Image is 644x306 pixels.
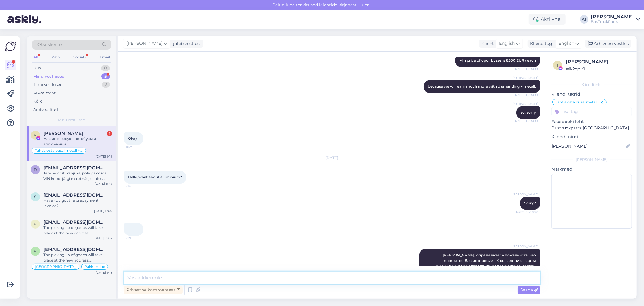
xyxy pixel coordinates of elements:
span: Min price of opur buses is 8500 EUR / each [459,58,536,63]
span: English [499,40,515,47]
div: [DATE] 11:00 [94,209,112,213]
div: AI Assistent [33,90,56,96]
div: 5 [101,73,110,80]
div: Web [50,53,61,61]
div: [PERSON_NAME] [566,58,630,66]
div: 1 [107,131,112,136]
span: Okay [128,136,137,141]
span: [PERSON_NAME] [512,192,538,197]
span: Hello,what about aluminium? [128,175,182,179]
div: Arhiveeri vestlus [585,40,631,48]
span: p [34,222,37,226]
div: juhib vestlust [171,41,201,47]
span: Nähtud ✓ 16:59 [515,93,538,98]
span: [PERSON_NAME] [512,75,538,80]
span: English [559,40,574,47]
span: 9:16 [126,184,148,188]
span: p [34,249,37,253]
div: [PERSON_NAME] [551,157,632,162]
div: All [32,53,39,61]
span: prestenergy@gmail.com [43,220,106,225]
div: Kliendi info [551,82,632,87]
div: 0 [101,65,110,71]
img: Askly Logo [5,41,16,52]
div: Aktiivne [529,14,566,25]
span: s [34,194,37,199]
span: szymonrafa134@gmail.com [43,192,106,198]
span: [PERSON_NAME] [127,40,162,47]
div: 2 [102,82,110,88]
div: Arhiveeritud [33,107,58,113]
span: Otsi kliente [37,41,62,48]
p: Facebooki leht [551,119,632,125]
span: Nähtud ✓ 9:20 [516,210,538,214]
span: [GEOGRAPHIC_DATA], [35,265,76,269]
span: . [128,227,129,231]
div: Kõik [33,98,42,104]
span: Sorry? [524,201,536,205]
div: Uus [33,65,41,71]
div: Klient [479,41,494,47]
p: Kliendi tag'id [551,91,632,97]
div: Have You got the prepayment invoice? [43,198,112,209]
span: Nähtud ✓ 16:59 [515,119,538,124]
div: Klienditugi [528,41,553,47]
span: Luba [358,2,372,8]
div: Minu vestlused [33,73,65,80]
p: Kliendi nimi [551,134,632,140]
div: BusTruckParts [591,19,634,24]
input: Lisa tag [551,107,632,116]
span: [PERSON_NAME] [512,101,538,106]
a: [PERSON_NAME]BusTruckParts [591,15,640,24]
input: Lisa nimi [552,143,625,149]
div: [DATE] [124,155,540,161]
span: Damir.v1994@gmail.com [43,165,106,171]
span: i [557,63,558,67]
span: [PERSON_NAME] [512,244,538,249]
span: Tahtis osta bussi metall hinnaga [555,100,600,104]
span: 18:01 [126,145,148,150]
div: AT [580,15,588,24]
span: 9:21 [126,236,148,240]
div: [DATE] 9:18 [96,270,112,275]
div: The picking uo of goods will take place at the new address: [STREET_ADDRESS]. To receive your ord... [43,252,112,263]
span: Roman Skatskov [43,131,83,136]
p: Bustruckparts [GEOGRAPHIC_DATA] [551,125,632,131]
span: R [34,133,37,137]
span: Nähtud ✓ 16:57 [515,67,538,72]
div: Socials [72,53,87,61]
span: because we will earn much more with dismantling + metall. [428,84,536,89]
div: [DATE] 9:16 [96,154,112,159]
div: [DATE] 8:46 [95,181,112,186]
span: [PERSON_NAME], определитесь пожалуйста, что конкретно Вас интересует. К сожалению, карты [PERSON_... [436,253,537,268]
span: Minu vestlused [58,117,85,123]
div: [DATE] 10:07 [93,236,112,240]
span: so, sorry [521,110,536,115]
div: Нас интересуют автобусы и аллюминий [43,136,112,147]
span: D [34,167,37,172]
div: Tiimi vestlused [33,82,63,88]
div: # ik2qolt1 [566,66,630,72]
div: Privaatne kommentaar [124,286,183,294]
span: Pakkumine [84,265,105,269]
div: Email [98,53,111,61]
div: The picking uo of goods will take place at the new address: [STREET_ADDRESS]. To receive your ord... [43,225,112,236]
span: Saada [520,287,538,293]
span: Tahtis osta bussi metall hinnaga [35,149,83,152]
div: Tere. Voodit, kahjuks, pole pakkuda. VIN koodi järgi ma ei näe, et atos peab olema külmkapp. [43,171,112,181]
span: prestenergy@gmail.com [43,247,106,252]
div: [PERSON_NAME] [591,15,634,19]
p: Märkmed [551,166,632,172]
